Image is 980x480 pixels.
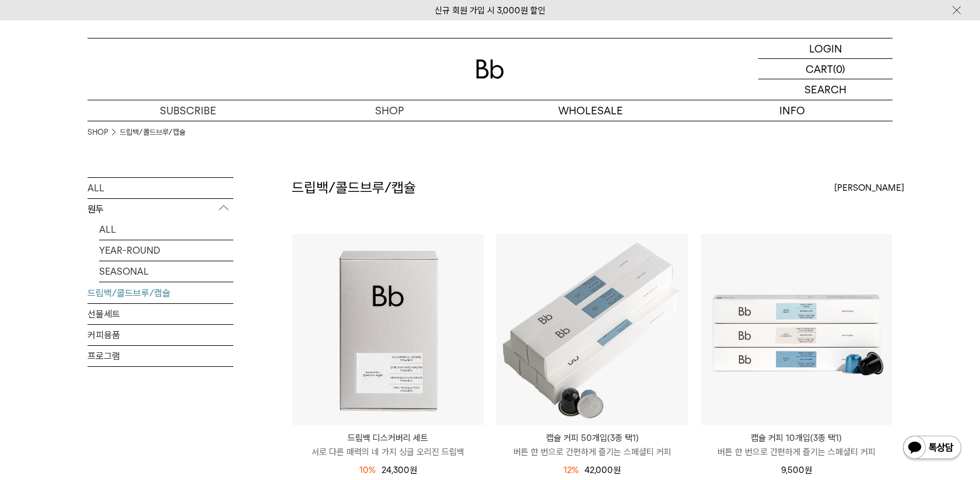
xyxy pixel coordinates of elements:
a: 캡슐 커피 10개입(3종 택1) 버튼 한 번으로 간편하게 즐기는 스페셜티 커피 [701,431,892,459]
a: 드립백/콜드브루/캡슐 [120,127,185,138]
span: 9,500 [781,465,812,475]
a: 신규 회원 가입 시 3,000원 할인 [435,5,545,16]
img: 캡슐 커피 50개입(3종 택1) [496,234,688,425]
p: CART [806,59,833,79]
img: 캡슐 커피 10개입(3종 택1) [701,234,892,425]
img: 로고 [476,59,504,79]
a: CART (0) [758,59,892,79]
div: 10% [359,463,376,477]
a: YEAR-ROUND [99,240,233,261]
a: SUBSCRIBE [87,100,289,121]
p: 캡슐 커피 10개입(3종 택1) [701,431,892,445]
p: SEARCH [804,79,846,100]
a: 캡슐 커피 50개입(3종 택1) 버튼 한 번으로 간편하게 즐기는 스페셜티 커피 [496,431,688,459]
p: 버튼 한 번으로 간편하게 즐기는 스페셜티 커피 [701,445,892,459]
a: SHOP [87,127,108,138]
a: SHOP [289,100,490,121]
p: INFO [691,100,892,121]
span: 42,000 [584,465,621,475]
a: SEASONAL [99,261,233,282]
a: ALL [99,219,233,240]
p: (0) [833,59,845,79]
p: 버튼 한 번으로 간편하게 즐기는 스페셜티 커피 [496,445,688,459]
p: LOGIN [809,38,842,58]
p: 캡슐 커피 50개입(3종 택1) [496,431,688,445]
a: 드립백/콜드브루/캡슐 [87,283,233,303]
img: 드립백 디스커버리 세트 [292,234,484,425]
a: 드립백 디스커버리 세트 서로 다른 매력의 네 가지 싱글 오리진 드립백 [292,431,484,459]
div: 12% [563,463,579,477]
a: LOGIN [758,38,892,59]
img: 카카오톡 채널 1:1 채팅 버튼 [902,435,963,463]
p: 서로 다른 매력의 네 가지 싱글 오리진 드립백 [292,445,484,459]
p: 드립백 디스커버리 세트 [292,431,484,445]
a: 프로그램 [87,346,233,366]
span: [PERSON_NAME] [834,181,904,195]
span: 원 [613,465,621,475]
a: 선물세트 [87,304,233,324]
span: 원 [804,465,812,475]
span: 원 [409,465,417,475]
a: 커피용품 [87,325,233,345]
span: 24,300 [381,465,417,475]
p: 원두 [87,199,233,220]
a: ALL [87,178,233,198]
h2: 드립백/콜드브루/캡슐 [292,178,416,198]
p: WHOLESALE [490,100,691,121]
